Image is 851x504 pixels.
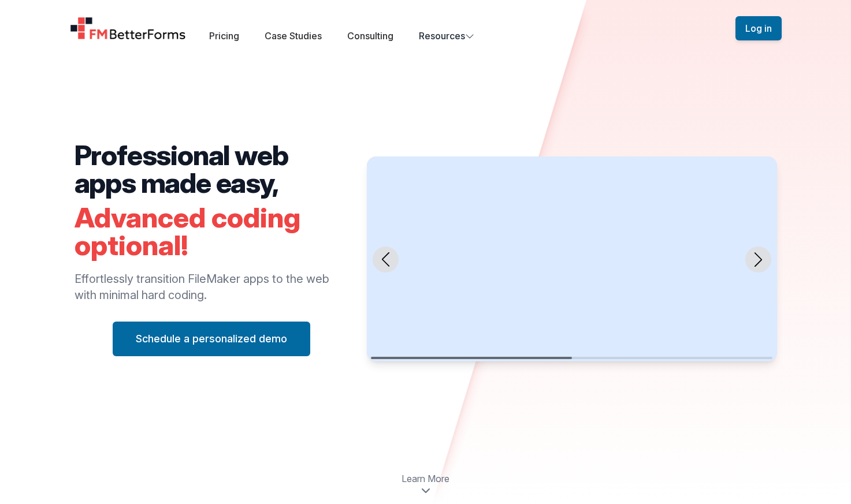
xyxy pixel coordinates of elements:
a: Case Studies [265,30,322,42]
p: Effortlessly transition FileMaker apps to the web with minimal hard coding. [75,271,349,303]
swiper-slide: 1 / 2 [367,156,776,361]
h2: Advanced coding optional! [75,204,349,259]
a: Home [70,17,187,40]
button: Schedule a personalized demo [113,322,310,356]
nav: Global [56,14,796,43]
button: Log in [735,16,782,40]
a: Pricing [209,30,239,42]
span: Learn More [402,472,449,486]
button: Resources [419,29,474,43]
h2: Professional web apps made easy, [75,141,349,197]
a: Consulting [347,30,393,42]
